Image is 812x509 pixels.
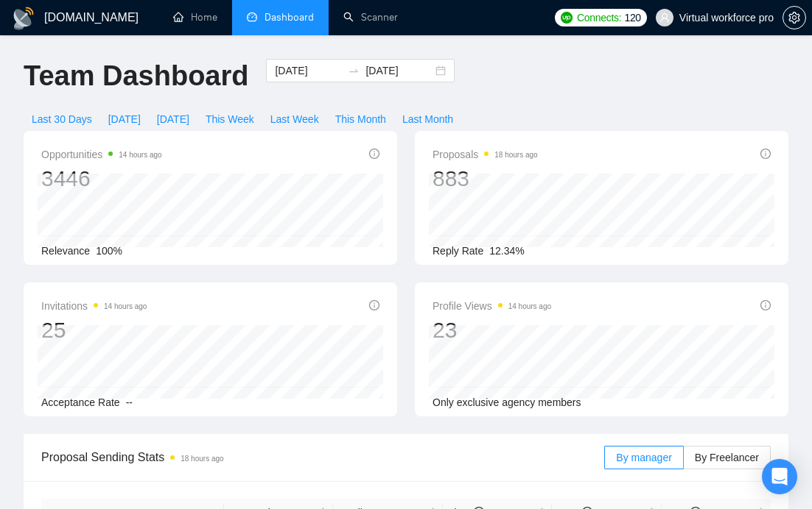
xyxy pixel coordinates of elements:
[119,151,161,159] time: 14 hours ago
[265,11,314,24] span: Dashboard
[695,452,759,463] span: By Freelancer
[104,302,147,310] time: 14 hours ago
[760,149,771,159] span: info-circle
[32,111,92,127] span: Last 30 Days
[433,146,538,163] span: Proposals
[173,11,217,24] a: homeHome
[41,297,147,315] span: Invitations
[369,300,379,310] span: info-circle
[783,12,805,24] span: setting
[489,245,524,257] span: 12.34%
[41,245,90,257] span: Relevance
[262,107,327,131] button: Last Week
[624,10,640,26] span: 120
[24,107,100,131] button: Last 30 Days
[348,65,360,76] span: to
[365,63,433,79] input: End date
[783,12,806,24] a: setting
[760,300,771,310] span: info-circle
[369,149,379,159] span: info-circle
[494,151,537,159] time: 18 hours ago
[157,111,189,127] span: [DATE]
[348,65,360,76] span: swap-right
[41,165,162,193] div: 3446
[247,12,257,22] span: dashboard
[100,107,149,131] button: [DATE]
[343,11,398,24] a: searchScanner
[197,107,262,131] button: This Week
[508,302,551,310] time: 14 hours ago
[270,111,319,127] span: Last Week
[12,7,35,30] img: logo
[24,59,248,93] h1: Team Dashboard
[561,12,573,24] img: upwork-logo.png
[433,316,551,344] div: 23
[126,396,133,408] span: --
[149,107,197,131] button: [DATE]
[206,111,254,127] span: This Week
[433,245,483,257] span: Reply Rate
[433,165,538,193] div: 883
[181,455,223,463] time: 18 hours ago
[762,459,797,494] div: Open Intercom Messenger
[394,107,461,131] button: Last Month
[659,13,670,23] span: user
[96,245,122,257] span: 100%
[275,63,342,79] input: Start date
[577,10,621,26] span: Connects:
[402,111,453,127] span: Last Month
[41,316,147,344] div: 25
[41,448,604,466] span: Proposal Sending Stats
[335,111,386,127] span: This Month
[433,297,551,315] span: Profile Views
[616,452,671,463] span: By manager
[783,6,806,29] button: setting
[41,146,162,163] span: Opportunities
[108,111,141,127] span: [DATE]
[41,396,120,408] span: Acceptance Rate
[327,107,394,131] button: This Month
[433,396,581,408] span: Only exclusive agency members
